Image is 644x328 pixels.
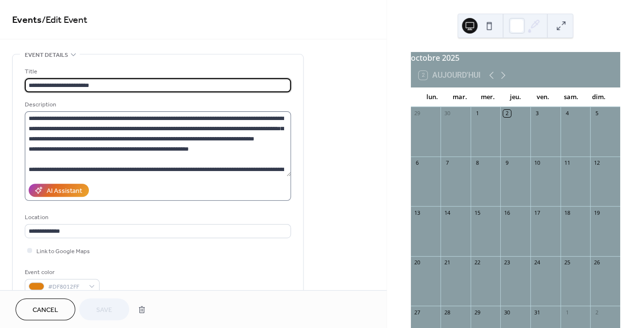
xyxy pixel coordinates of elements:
[16,298,75,320] button: Cancel
[533,110,541,117] div: 3
[533,209,541,216] div: 17
[529,87,557,107] div: ven.
[557,87,585,107] div: sam.
[593,309,600,316] div: 2
[503,259,510,266] div: 23
[25,212,289,223] div: Location
[474,159,481,167] div: 8
[414,159,421,167] div: 6
[593,259,600,266] div: 26
[533,309,541,316] div: 31
[25,267,98,277] div: Event color
[411,52,620,64] div: octobre 2025
[563,209,571,216] div: 18
[474,309,481,316] div: 29
[443,209,451,216] div: 14
[33,305,58,315] span: Cancel
[503,309,510,316] div: 30
[563,309,571,316] div: 1
[443,309,451,316] div: 28
[474,87,502,107] div: mer.
[503,159,510,167] div: 9
[593,209,600,216] div: 19
[593,110,600,117] div: 5
[414,110,421,117] div: 29
[503,110,510,117] div: 2
[585,87,612,107] div: dim.
[443,110,451,117] div: 30
[36,246,90,257] span: Link to Google Maps
[563,110,571,117] div: 4
[443,159,451,167] div: 7
[563,159,571,167] div: 11
[533,159,541,167] div: 10
[25,100,289,110] div: Description
[474,110,481,117] div: 1
[503,209,510,216] div: 16
[533,259,541,266] div: 24
[12,11,42,30] a: Events
[414,259,421,266] div: 20
[414,209,421,216] div: 13
[25,50,68,60] span: Event details
[563,259,571,266] div: 25
[29,184,89,197] button: AI Assistant
[446,87,474,107] div: mar.
[443,259,451,266] div: 21
[419,87,446,107] div: lun.
[502,87,529,107] div: jeu.
[474,259,481,266] div: 22
[414,309,421,316] div: 27
[474,209,481,216] div: 15
[47,186,82,196] div: AI Assistant
[48,282,84,292] span: #DF8012FF
[593,159,600,167] div: 12
[25,67,289,77] div: Title
[42,11,87,30] span: / Edit Event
